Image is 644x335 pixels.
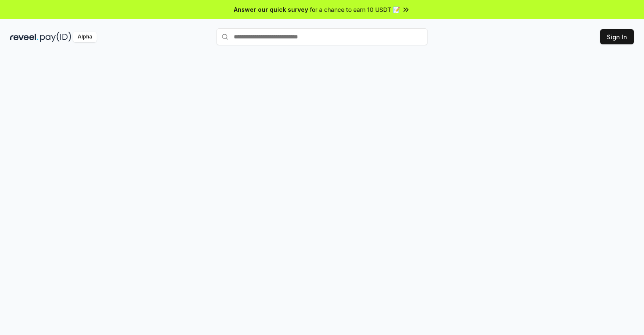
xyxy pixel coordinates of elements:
[73,32,97,42] div: Alpha
[310,5,400,14] span: for a chance to earn 10 USDT 📝
[234,5,308,14] span: Answer our quick survey
[10,32,38,42] img: reveel_dark
[600,29,634,44] button: Sign In
[40,32,71,42] img: pay_id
